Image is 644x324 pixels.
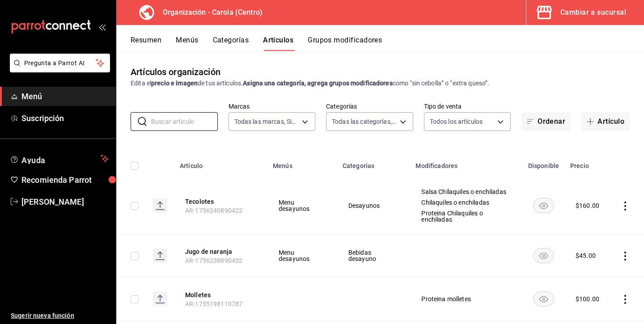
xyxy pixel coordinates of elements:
[6,65,110,74] a: Pregunta a Parrot AI
[621,295,630,304] button: actions
[24,59,96,68] span: Pregunta a Parrot AI
[156,7,263,18] h3: Organización - Carola (Centro)
[337,149,411,177] th: Categorías
[348,202,399,209] span: Desayunos
[533,198,554,213] button: availability-product
[151,113,218,130] input: Buscar artículo
[21,112,109,124] span: Suscripción
[176,36,198,51] button: Menús
[21,90,109,102] span: Menú
[213,36,249,51] button: Categorías
[560,6,626,19] div: Cambiar a sucursal
[131,79,630,88] div: Edita el de tus artículos. como “sin cebolla” o “extra queso”.
[185,290,257,299] button: edit-product-location
[421,199,511,206] span: Chilaquiles o enchiladas
[11,311,109,320] span: Sugerir nueva función
[581,112,630,131] button: Artículo
[421,189,511,195] span: Salsa Chilaquiles o enchiladas
[234,117,299,126] span: Todas las marcas, Sin marca
[267,149,337,177] th: Menús
[229,103,316,109] label: Marcas
[174,149,267,177] th: Artículo
[421,296,511,302] span: Proteina molletes
[131,65,220,79] div: Artículos organización
[98,23,106,30] button: open_drawer_menu
[131,36,644,51] div: navigation tabs
[576,201,599,210] div: $ 160.00
[279,199,326,212] span: Menu desayunos
[185,257,242,264] span: AR-1756238890432
[263,36,293,51] button: Artículos
[243,80,392,87] strong: Asigna una categoría, agrega grupos modificadores
[332,117,397,126] span: Todas las categorías, Sin categoría
[185,207,242,214] span: AR-1756240890422
[421,210,511,223] span: Proteina Chilaquiles o enchiladas
[21,196,109,208] span: [PERSON_NAME]
[185,197,257,206] button: edit-product-location
[21,174,109,186] span: Recomienda Parrot
[576,295,599,303] div: $ 100.00
[424,103,511,109] label: Tipo de venta
[621,252,630,261] button: actions
[279,249,326,262] span: Menu desayunos
[185,300,242,307] span: AR-1755198110787
[21,153,97,164] span: Ayuda
[131,36,161,51] button: Resumen
[185,247,257,256] button: edit-product-location
[308,36,382,51] button: Grupos modificadores
[533,248,554,263] button: availability-product
[10,54,110,72] button: Pregunta a Parrot AI
[522,149,565,177] th: Disponible
[348,249,399,262] span: Bebidas desayuno
[430,117,483,126] span: Todos los artículos
[521,112,571,131] button: Ordenar
[326,103,413,109] label: Categorías
[576,251,596,260] div: $ 45.00
[410,149,522,177] th: Modificadores
[151,80,198,87] strong: precio e imagen
[533,291,554,307] button: availability-product
[621,202,630,210] button: actions
[565,149,610,177] th: Precio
